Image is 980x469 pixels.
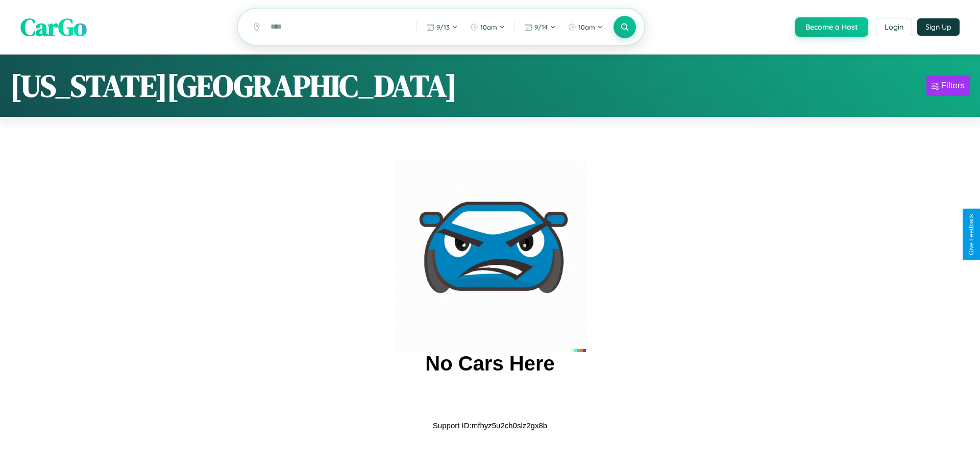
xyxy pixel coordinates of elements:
[563,19,608,35] button: 10am
[795,17,868,37] button: Become a Host
[10,65,457,107] h1: [US_STATE][GEOGRAPHIC_DATA]
[941,81,965,91] div: Filters
[480,23,497,31] span: 10am
[436,23,450,31] span: 9 / 13
[394,160,586,352] img: car
[534,23,548,31] span: 9 / 14
[917,18,960,36] button: Sign Up
[465,19,510,35] button: 10am
[578,23,595,31] span: 10am
[926,76,970,96] button: Filters
[876,18,912,36] button: Login
[425,352,554,375] h2: No Cars Here
[519,19,561,35] button: 9/14
[433,418,547,432] p: Support ID: mfhyz5u2ch0slz2gx8b
[20,10,87,44] span: CarGo
[421,19,463,35] button: 9/13
[968,214,975,255] div: Give Feedback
